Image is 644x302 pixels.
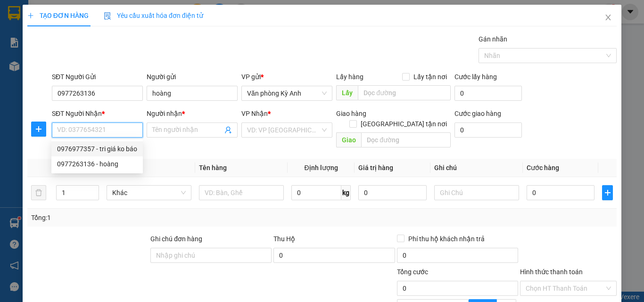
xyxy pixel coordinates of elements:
[358,85,451,100] input: Dọc đường
[57,159,137,169] div: 0977263136 - hoàng
[357,119,451,129] span: [GEOGRAPHIC_DATA] tận nơi
[434,185,519,200] input: Ghi Chú
[603,189,612,196] span: plus
[112,186,186,200] span: Khác
[341,185,351,200] span: kg
[430,159,523,177] th: Ghi chú
[454,110,501,117] label: Cước giao hàng
[247,86,327,100] span: Văn phòng Kỳ Anh
[27,12,89,19] span: TẠO ĐƠN HÀNG
[224,126,232,134] span: user-add
[31,185,46,200] button: delete
[52,72,143,82] div: SĐT Người Gửi
[27,12,34,19] span: plus
[31,122,46,137] button: plus
[304,164,338,171] span: Định lượng
[361,132,451,147] input: Dọc đường
[147,72,238,82] div: Người gửi
[336,85,358,100] span: Lấy
[150,235,202,243] label: Ghi chú đơn hàng
[57,144,137,154] div: 0976977357 - tri giá ko báo
[5,70,109,83] li: In ngày: 10:45 14/09
[520,268,583,276] label: Hình thức thanh toán
[104,12,111,20] img: icon
[147,108,238,119] div: Người nhận
[104,12,203,19] span: Yêu cầu xuất hóa đơn điện tử
[479,35,507,43] label: Gán nhãn
[397,268,428,276] span: Tổng cước
[150,248,272,263] input: Ghi chú đơn hàng
[241,110,268,117] span: VP Nhận
[454,86,522,101] input: Cước lấy hàng
[410,72,451,82] span: Lấy tận nơi
[51,141,143,156] div: 0976977357 - tri giá ko báo
[52,108,143,119] div: SĐT Người Nhận
[358,185,426,200] input: 0
[604,14,612,21] span: close
[595,5,621,31] button: Close
[32,125,46,133] span: plus
[199,164,227,171] span: Tên hàng
[5,57,109,70] li: [PERSON_NAME]
[405,234,488,244] span: Phí thu hộ khách nhận trả
[336,132,361,147] span: Giao
[199,185,284,200] input: VD: Bàn, Ghế
[454,122,522,138] input: Cước giao hàng
[241,72,332,82] div: VP gửi
[336,110,366,117] span: Giao hàng
[273,235,295,243] span: Thu Hộ
[51,156,143,171] div: 0977263136 - hoàng
[336,73,363,81] span: Lấy hàng
[454,73,497,81] label: Cước lấy hàng
[358,164,393,171] span: Giá trị hàng
[527,164,559,171] span: Cước hàng
[602,185,613,200] button: plus
[31,212,249,223] div: Tổng: 1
